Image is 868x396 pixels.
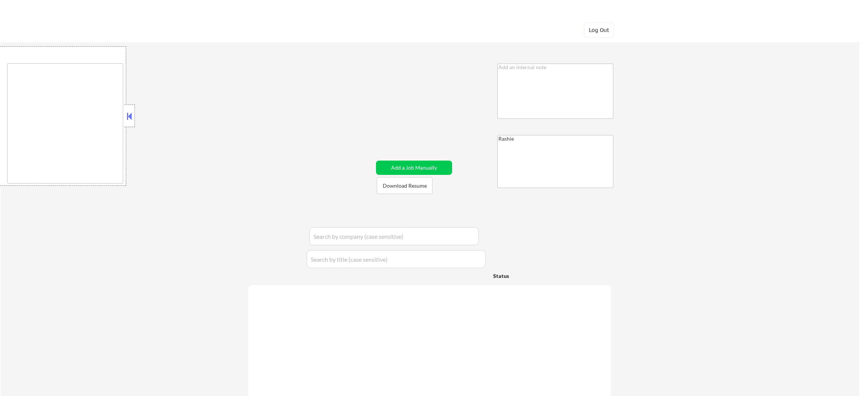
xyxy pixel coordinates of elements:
input: Search by company (case sensitive) [309,227,479,245]
button: Log Out [584,23,614,38]
button: Download Resume [377,177,432,194]
input: Search by title (case sensitive) [307,250,486,268]
button: Add a Job Manually [376,161,452,175]
div: Status [493,269,558,282]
